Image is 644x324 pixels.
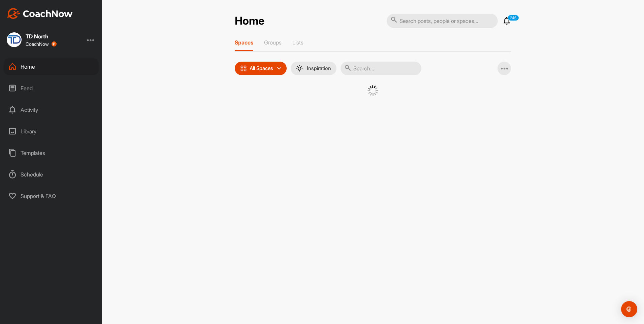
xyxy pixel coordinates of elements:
[4,80,99,97] div: Feed
[250,66,273,71] p: All Spaces
[235,14,264,28] h2: Home
[367,85,378,96] img: G6gVgL6ErOh57ABN0eRmCEwV0I4iEi4d8EwaPGI0tHgoAbU4EAHFLEQAh+QQFCgALACwIAA4AGAASAAAEbHDJSesaOCdk+8xg...
[621,301,637,317] div: Open Intercom Messenger
[235,39,253,46] p: Spaces
[7,32,22,47] img: square_a2c626d8416b12200a2ebc46ed2e55fa.jpg
[296,65,303,72] img: menuIcon
[508,15,519,21] p: 246
[26,34,57,39] div: TD North
[26,41,57,47] div: CoachNow
[341,62,421,75] input: Search...
[264,39,282,46] p: Groups
[240,65,247,72] img: icon
[4,166,99,183] div: Schedule
[4,188,99,204] div: Support & FAQ
[4,144,99,161] div: Templates
[7,8,73,19] img: CoachNow
[4,58,99,75] div: Home
[307,66,331,71] p: Inspiration
[292,39,303,46] p: Lists
[4,101,99,118] div: Activity
[4,123,99,140] div: Library
[387,14,498,28] input: Search posts, people or spaces...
